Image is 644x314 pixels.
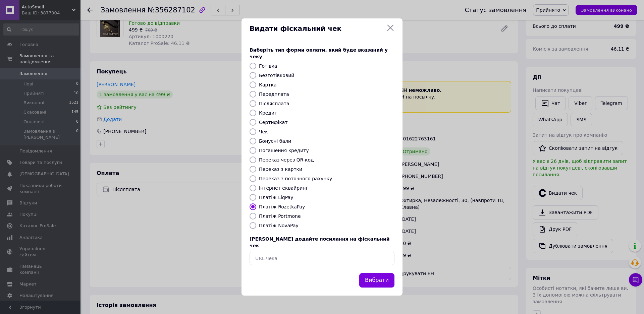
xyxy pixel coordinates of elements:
[259,185,308,191] label: Інтернет еквайринг
[259,148,309,153] label: Погашення кредиту
[259,73,294,78] label: Безготівковий
[250,47,388,59] span: Виберіть тип форми оплати, який буде вказаний у чеку
[259,101,289,106] label: Післясплата
[259,138,291,144] label: Бонусні бали
[259,91,289,97] label: Передплата
[259,213,301,219] label: Платіж Portmone
[259,167,302,172] label: Переказ з картки
[259,82,277,87] label: Картка
[259,223,299,228] label: Платіж NovaPay
[250,236,390,248] span: [PERSON_NAME] додайте посилання на фіскальний чек
[259,120,288,125] label: Сертифікат
[359,273,394,288] button: Вибрати
[259,204,305,209] label: Платіж RozetkaPay
[259,63,277,69] label: Готівка
[250,24,384,34] span: Видати фіскальний чек
[259,129,268,134] label: Чек
[259,176,332,181] label: Переказ з поточного рахунку
[259,157,314,163] label: Переказ через QR-код
[259,110,277,116] label: Кредит
[250,252,394,265] input: URL чека
[259,195,293,200] label: Платіж LiqPay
